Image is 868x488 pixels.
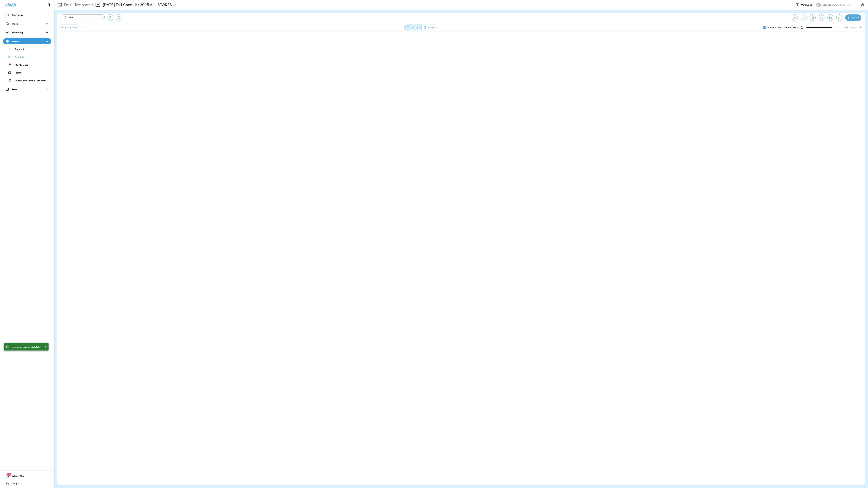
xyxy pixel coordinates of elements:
[63,16,100,19] div: Draft
[3,12,51,18] button: Dashboard
[12,31,23,34] p: Marketing
[823,4,850,6] p: Stonebriar Auto Services Group
[851,26,857,29] span: 1 of 10
[12,56,25,59] p: Templates
[819,14,824,21] button: Send test email
[12,88,17,91] p: Data
[3,38,51,44] button: Assets
[44,345,47,348] button: Close
[12,48,25,51] p: Segments
[800,4,813,6] span: Working as:
[816,3,821,7] div: SA
[45,2,53,8] button: Collapse Sidebar
[11,344,41,350] div: Template saved successfully.
[12,79,46,82] p: Repeat Transaction Calculator
[12,23,18,25] p: Inbox
[767,25,799,30] p: Preview with Customer Data
[404,25,422,30] button: Desktop
[12,40,19,42] p: Assets
[91,3,93,7] p: >
[12,64,28,67] p: File Manager
[3,473,51,479] button: 19What's New
[3,21,51,27] button: Inbox
[3,54,51,60] button: Templates
[844,25,850,30] button: Previous Preview Customer
[792,14,798,21] button: Undo
[3,480,51,486] button: Support
[116,14,122,21] button: View Changelog
[103,3,172,7] div: 09/18/25 Fall Checklist 2025 ALL STORES
[827,14,833,21] button: Save
[59,25,80,30] button: Exit Preview
[107,14,113,21] button: Restore from previous version
[3,30,51,36] button: Marketing
[858,25,863,30] button: Next Preview Customer
[3,46,51,52] button: Segments
[12,14,24,16] p: Dashboard
[836,14,842,21] button: Edit details
[103,3,172,7] p: [DATE] Fall Checklist 2025 ALL STORES
[810,14,816,21] button: Toggle preview
[3,86,51,92] button: Data
[421,25,437,30] button: Mobile
[3,69,51,76] button: Forms
[63,3,91,7] p: Email Template
[845,14,861,21] button: Publish
[12,72,21,74] p: Forms
[3,77,51,84] button: Repeat Transaction Calculator
[3,62,51,68] button: File Manager
[860,2,865,8] button: Settings
[841,26,843,29] button: Open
